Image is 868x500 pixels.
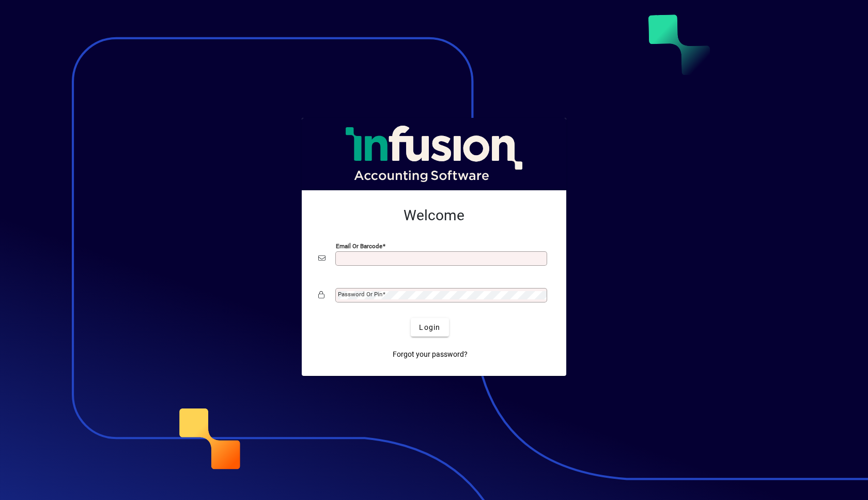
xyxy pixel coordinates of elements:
a: Forgot your password? [389,345,472,363]
mat-label: Email or Barcode [336,243,382,250]
mat-label: Password or Pin [338,291,382,298]
h2: Welcome [318,207,550,224]
span: Login [419,322,440,333]
span: Forgot your password? [393,349,468,360]
button: Login [411,318,448,337]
